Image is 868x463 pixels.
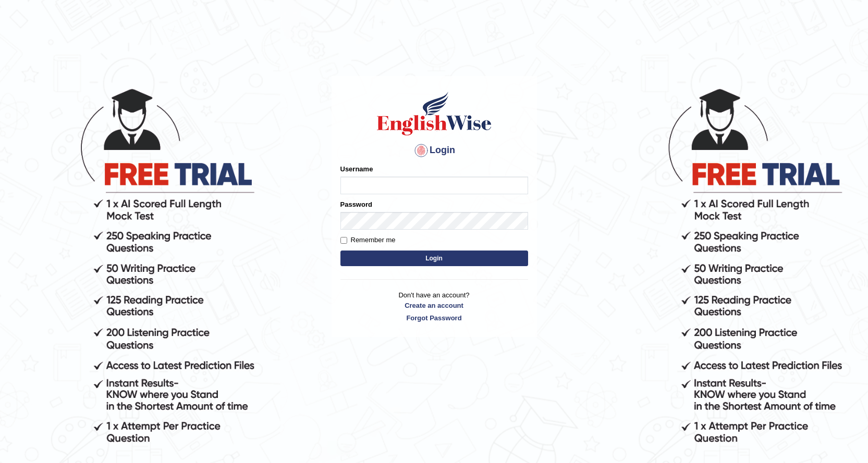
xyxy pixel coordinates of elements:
a: Forgot Password [340,313,528,323]
label: Remember me [340,235,396,245]
label: Password [340,199,372,209]
h4: Login [340,142,528,159]
label: Username [340,164,373,174]
a: Create an account [340,301,528,310]
input: Remember me [340,237,347,244]
p: Don't have an account? [340,290,528,322]
img: Logo of English Wise sign in for intelligent practice with AI [375,90,494,137]
button: Login [340,251,528,266]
